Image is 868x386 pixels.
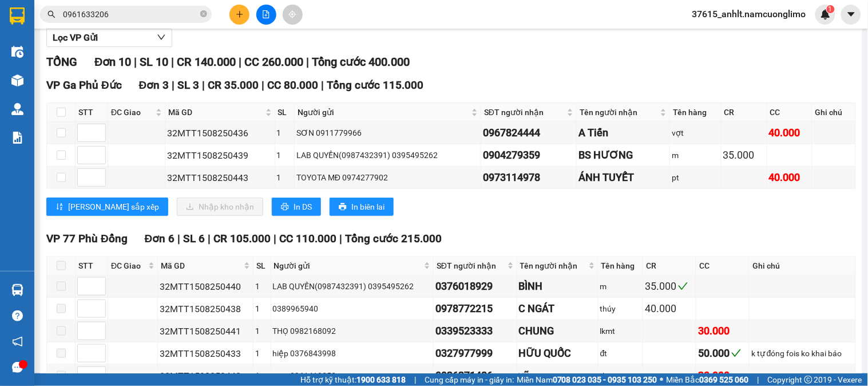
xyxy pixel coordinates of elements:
span: Miền Nam [517,373,657,386]
span: SL 10 [140,55,168,69]
td: C NGÁT [517,298,599,320]
span: ĐC Giao [111,259,146,272]
th: CC [696,257,750,275]
div: BS HƯƠNG [578,147,668,163]
button: Lọc VP Gửi [46,29,172,47]
span: | [321,78,324,92]
div: 35.000 [645,278,694,294]
span: ⚪️ [660,377,664,382]
span: SĐT người nhận [484,106,565,119]
span: TỔNG [46,55,77,69]
div: 40.000 [769,170,811,186]
span: close-circle [200,10,207,17]
div: k tự đóng fois ko khai báo [751,347,854,360]
div: 30.000 [698,368,747,384]
span: | [202,78,205,92]
span: Tổng cước 115.000 [327,78,423,92]
th: SL [253,257,271,275]
span: | [274,232,276,245]
span: check [731,348,742,359]
span: check [678,281,688,292]
span: | [758,373,759,386]
th: CC [767,103,813,122]
div: LAB QUYỀN(0987432391) 0395495262 [296,149,479,162]
td: 32MTT1508250443 [165,167,275,189]
span: Người gửi [298,106,469,119]
span: | [208,232,211,245]
td: BS HƯƠNG [577,144,670,167]
div: 32MTT1508250442 [160,369,251,383]
div: hiệp 0376843998 [273,347,431,360]
div: 0967824444 [483,125,574,141]
span: notification [12,336,23,347]
span: copyright [804,376,812,384]
span: plus [236,10,244,18]
div: 35.000 [723,147,765,163]
div: lkmt [600,325,641,337]
div: 0936371486 [435,368,515,384]
span: | [177,232,180,245]
span: Tổng cước 215.000 [345,232,442,245]
div: CHUNG [519,323,596,339]
span: | [134,55,137,69]
span: Hỗ trợ kỹ thuật: [300,373,406,386]
span: In DS [294,200,312,213]
img: solution-icon [11,132,23,144]
th: SL [275,103,295,122]
div: BÌNH [519,278,596,294]
img: warehouse-icon [11,74,23,86]
div: 1 [255,280,268,293]
img: icon-new-feature [821,9,831,19]
span: Lọc VP Gửi [53,30,98,45]
button: sort-ascending[PERSON_NAME] sắp xếp [46,198,168,216]
span: | [239,55,241,69]
span: Tên người nhận [580,106,658,119]
div: HỮU QUỐC [519,345,596,361]
div: m [672,149,719,162]
div: 1 [277,149,293,162]
td: ÁNH TUYẾT [577,167,670,189]
span: printer [281,203,289,212]
div: 1 [255,347,268,360]
div: 32MTT1508250441 [160,324,251,338]
span: CC 110.000 [279,232,336,245]
div: nam 0961410252 [273,369,431,382]
span: Đơn 6 [145,232,175,245]
div: 0389965940 [273,302,431,315]
button: plus [229,5,249,25]
span: file-add [262,10,270,18]
span: In biên lai [351,200,385,213]
div: thúy [600,302,641,315]
td: 0327977999 [434,342,517,365]
td: 32MTT1508250436 [165,122,275,144]
span: sort-ascending [56,203,64,212]
td: 32MTT1508250439 [165,144,275,167]
th: Ghi chú [750,257,856,275]
div: 32MTT1508250436 [167,126,272,140]
span: Đơn 3 [139,78,169,92]
span: CC 80.000 [267,78,318,92]
span: message [12,362,23,373]
span: | [306,55,309,69]
div: THỌ 0982168092 [273,325,431,337]
td: CHUNG [517,320,599,342]
button: printerIn biên lai [330,198,394,216]
td: 32MTT1508250433 [158,342,253,365]
td: 0339523333 [434,320,517,342]
span: CR 105.000 [213,232,271,245]
span: | [414,373,416,386]
span: 37615_anhlt.namcuonglimo [683,7,815,21]
div: LAB QUYỀN(0987432391) 0395495262 [273,280,431,293]
div: vũ [519,368,596,384]
th: CR [722,103,767,122]
button: file-add [256,5,276,25]
span: VP 77 Phù Đổng [46,232,128,245]
div: 32MTT1508250433 [160,346,251,361]
strong: 1900 633 818 [356,375,406,384]
span: CC 260.000 [244,55,303,69]
span: Tên người nhận [520,259,586,272]
td: HỮU QUỐC [517,342,599,365]
img: logo-vxr [10,7,25,25]
div: 1 [255,369,268,382]
div: ÁNH TUYẾT [578,170,668,186]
